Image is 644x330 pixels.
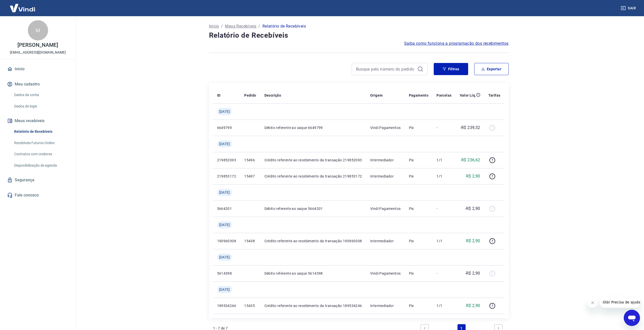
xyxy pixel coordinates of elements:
[620,4,638,13] button: Sair
[488,93,501,98] p: Tarifas
[409,125,429,130] p: Pix
[356,65,415,73] input: Busque pelo número do pedido
[466,303,480,309] p: R$ 2,90
[370,303,401,308] p: Intermediador
[409,93,429,98] p: Pagamento
[409,238,429,244] p: Pix
[264,303,362,308] p: Crédito referente ao recebimento da transação 189534246
[370,93,383,98] p: Origem
[6,63,70,75] a: Início
[217,174,236,179] p: 219853172
[437,174,451,179] p: 1/1
[219,109,230,114] span: [DATE]
[465,270,480,276] p: -R$ 2,90
[12,90,70,100] a: Dados da conta
[370,271,401,276] p: Vindi Pagamentos
[370,174,401,179] p: Intermediador
[217,158,236,163] p: 219852093
[460,93,476,98] p: Valor Líq.
[437,206,451,211] p: -
[6,79,70,90] button: Meu cadastro
[370,206,401,211] p: Vindi Pagamentos
[461,157,480,163] p: R$ 236,62
[437,271,451,276] p: -
[409,158,429,163] p: Pix
[244,238,256,244] p: 15438
[244,174,256,179] p: 15497
[219,141,230,146] span: [DATE]
[264,125,362,130] p: Débito referente ao saque 6649799
[434,63,468,75] button: Filtros
[264,93,281,98] p: Descrição
[217,206,236,211] p: 5664201
[437,158,451,163] p: 1/1
[12,149,70,159] a: Contratos com credores
[225,23,256,29] a: Meus Recebíveis
[219,222,230,227] span: [DATE]
[209,30,509,40] h4: Relatório de Recebíveis
[437,238,451,244] p: 1/1
[3,4,43,8] span: Olá! Precisa de ajuda?
[437,93,451,98] p: Parcelas
[244,303,256,308] p: 15435
[217,93,221,98] p: ID
[219,255,230,260] span: [DATE]
[6,0,39,16] img: Vindi
[6,174,70,186] a: Segurança
[264,271,362,276] p: Débito referente ao saque 5614398
[600,297,640,308] iframe: Mensagem da empresa
[6,115,70,126] button: Meus recebíveis
[466,238,480,244] p: R$ 2,90
[588,298,598,308] iframe: Fechar mensagem
[264,174,362,179] p: Crédito referente ao recebimento da transação 219853172
[404,40,509,47] a: Saiba como funciona a programação dos recebimentos
[12,126,70,137] a: Relatório de Recebíveis
[460,125,480,131] p: -R$ 239,52
[264,206,362,211] p: Débito referente ao saque 5664201
[437,125,451,130] p: -
[262,23,306,29] p: Relatório de Recebíveis
[370,158,401,163] p: Intermediador
[370,238,401,244] p: Intermediador
[244,158,256,163] p: 15496
[264,158,362,163] p: Crédito referente ao recebimento da transação 219852093
[10,50,66,55] p: [EMAIL_ADDRESS][DOMAIN_NAME]
[12,101,70,112] a: Dados de login
[17,42,58,48] p: [PERSON_NAME]
[409,174,429,179] p: Pix
[219,287,230,292] span: [DATE]
[474,63,509,75] button: Exportar
[409,303,429,308] p: Pix
[12,160,70,171] a: Disponibilização de agenda
[6,190,70,201] a: Fale conosco
[28,20,48,40] div: M
[409,206,429,211] p: Pix
[217,125,236,130] p: 6649799
[217,271,236,276] p: 5614398
[264,238,362,244] p: Crédito referente ao recebimento da transação 190960308
[209,23,219,29] a: Início
[258,23,260,29] p: /
[437,303,451,308] p: 1/1
[409,271,429,276] p: Pix
[219,190,230,195] span: [DATE]
[244,93,256,98] p: Pedido
[221,23,223,29] p: /
[217,303,236,308] p: 189534246
[370,125,401,130] p: Vindi Pagamentos
[466,173,480,179] p: R$ 2,90
[465,206,480,212] p: -R$ 2,90
[12,138,70,148] a: Recebíveis Futuros Online
[624,310,640,326] iframe: Botão para abrir a janela de mensagens
[217,238,236,244] p: 190960308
